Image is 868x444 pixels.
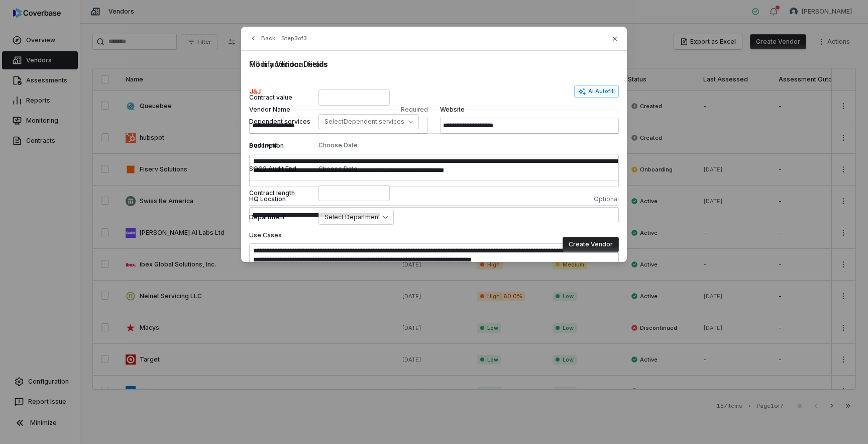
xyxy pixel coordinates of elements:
[249,94,310,102] label: Contract value
[563,237,619,252] button: Create Vendor
[246,29,278,47] button: Back
[324,118,404,125] span: Select Dependent services
[315,135,361,156] button: Choose Date
[249,141,310,149] label: Audit end
[281,35,307,42] span: Step 3 of 3
[315,158,361,180] button: Choose Date
[249,213,310,221] label: Department
[249,165,310,173] label: SOC2 Audit End
[249,118,310,126] label: Dependent services
[249,59,619,69] span: Fill in additional fields
[249,189,310,197] label: Contract length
